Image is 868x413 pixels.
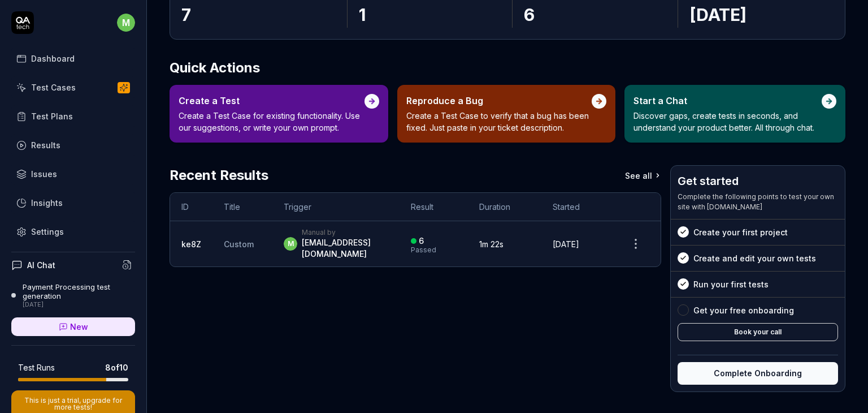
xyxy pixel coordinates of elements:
a: Insights [11,192,135,214]
div: Reproduce a Bug [406,94,592,107]
a: Settings [11,221,135,243]
a: New [11,317,135,336]
span: New [70,321,88,333]
p: Discover gaps, create tests in seconds, and understand your product better. All through chat. [633,110,822,134]
th: Trigger [272,193,400,221]
div: Passed [411,247,436,253]
span: 8 of 10 [105,362,128,373]
th: ID [170,193,212,221]
div: [DATE] [23,301,135,309]
h3: Get started [678,173,838,190]
div: Run your first tests [693,278,769,290]
h5: Test Runs [18,363,55,373]
th: Result [400,193,467,221]
div: 6 [524,2,657,28]
a: See all [625,165,661,186]
a: Payment Processing test generation[DATE] [11,282,135,308]
h2: Recent Results [170,165,268,186]
div: Settings [31,226,64,238]
div: Get your free onboarding [693,304,794,316]
time: 1m 22s [479,239,504,249]
th: Title [212,193,272,221]
p: Create a Test Case to verify that a bug has been fixed. Just paste in your ticket description. [406,110,592,134]
div: 6 [419,236,424,246]
p: This is just a trial, upgrade for more tests! [18,397,128,411]
div: Create a Test [179,94,364,107]
button: Book your call [678,323,838,341]
h4: AI Chat [27,259,55,271]
h2: Quick Actions [170,58,845,78]
div: Create and edit your own tests [693,252,816,264]
div: Start a Chat [633,94,822,107]
div: Issues [31,168,57,180]
div: [EMAIL_ADDRESS][DOMAIN_NAME] [302,237,388,260]
div: Dashboard [31,53,75,64]
div: Test Plans [31,110,73,122]
button: Complete Onboarding [678,362,838,385]
a: Test Cases [11,76,135,98]
a: Dashboard [11,48,135,70]
div: Manual by [302,228,388,237]
p: Create a Test Case for existing functionality. Use our suggestions, or write your own prompt. [179,110,364,134]
time: [DATE] [553,239,579,249]
div: Complete the following points to test your own site with [DOMAIN_NAME] [678,192,838,212]
span: m [117,14,135,32]
button: m [117,11,135,34]
div: 1 [359,2,492,28]
div: Create your first project [693,226,788,238]
span: Custom [224,239,254,249]
div: Payment Processing test generation [23,282,135,301]
th: Duration [468,193,541,221]
span: m [284,237,297,251]
div: Test Cases [31,81,76,93]
a: Issues [11,163,135,185]
a: ke8Z [181,239,201,249]
div: 7 [181,2,327,28]
div: Results [31,139,60,151]
div: Insights [31,197,63,209]
a: Test Plans [11,105,135,127]
a: Results [11,134,135,156]
th: Started [541,193,611,221]
time: [DATE] [689,5,747,25]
